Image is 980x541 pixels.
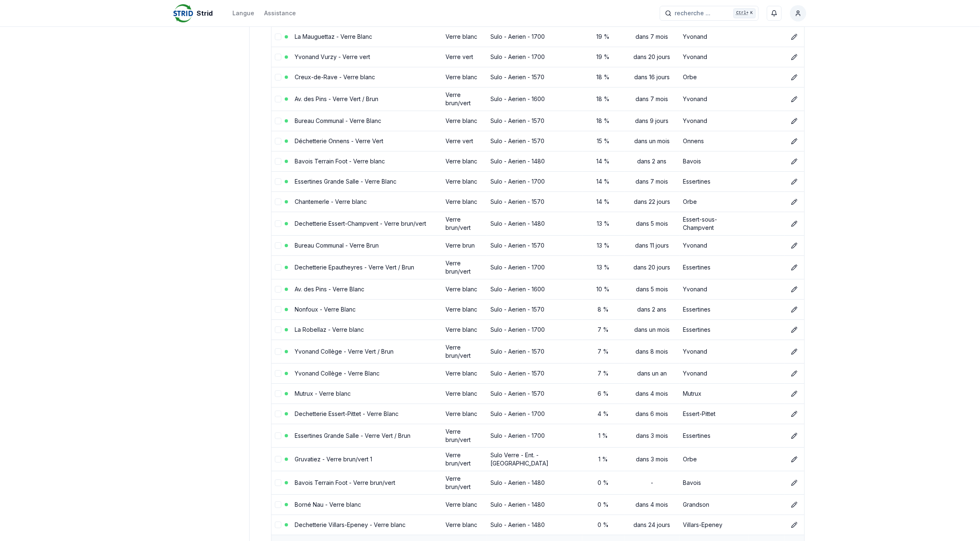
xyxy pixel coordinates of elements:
[628,220,677,228] div: dans 5 mois
[586,137,621,145] div: 15 %
[487,131,582,151] td: Sulo - Aerien - 1570
[442,515,487,535] td: Verre blanc
[295,501,361,508] a: Borné Nau - Verre blanc
[442,471,487,494] td: Verre brun/vert
[628,390,677,398] div: dans 4 mois
[628,263,677,272] div: dans 20 jours
[487,404,582,424] td: Sulo - Aerien - 1700
[680,255,749,279] td: Essertines
[275,326,281,333] button: select-row
[442,447,487,471] td: Verre brun/vert
[487,212,582,235] td: Sulo - Aerien - 1480
[586,369,621,378] div: 7 %
[442,255,487,279] td: Verre brun/vert
[680,111,749,131] td: Yvonand
[295,479,395,486] a: Bavois Terrain Foot - Verre brun/vert
[586,326,621,334] div: 7 %
[232,8,254,18] button: Langue
[487,171,582,191] td: Sulo - Aerien - 1700
[586,241,621,250] div: 13 %
[275,501,281,508] button: select-row
[586,177,621,186] div: 14 %
[295,33,372,40] a: La Mauguettaz - Verre Blanc
[487,151,582,171] td: Sulo - Aerien - 1480
[295,198,367,205] a: Chantemerle - Verre blanc
[586,285,621,293] div: 10 %
[487,87,582,111] td: Sulo - Aerien - 1600
[586,390,621,398] div: 6 %
[680,340,749,363] td: Yvonand
[628,432,677,440] div: dans 3 mois
[275,264,281,271] button: select-row
[275,411,281,417] button: select-row
[442,26,487,47] td: Verre blanc
[295,432,410,439] a: Essertines Grande Salle - Verre Vert / Brun
[586,117,621,125] div: 18 %
[487,363,582,383] td: Sulo - Aerien - 1570
[628,501,677,509] div: dans 4 mois
[586,455,621,463] div: 1 %
[586,198,621,206] div: 14 %
[586,305,621,314] div: 8 %
[442,191,487,212] td: Verre blanc
[275,456,281,463] button: select-row
[232,9,254,17] div: Langue
[442,299,487,319] td: Verre blanc
[442,235,487,255] td: Verre brun
[275,74,281,80] button: select-row
[295,456,372,463] a: Gruvatiez - Verre brun/vert 1
[628,410,677,418] div: dans 6 mois
[295,137,383,144] a: Déchetterie Onnens - Verre Vert
[487,319,582,340] td: Sulo - Aerien - 1700
[442,151,487,171] td: Verre blanc
[295,326,364,333] a: La Robellaz - Verre blanc
[680,424,749,447] td: Essertines
[680,494,749,515] td: Grandson
[680,171,749,191] td: Essertines
[628,347,677,356] div: dans 8 mois
[680,47,749,67] td: Yvonand
[586,479,621,487] div: 0 %
[173,3,193,23] img: Strid Logo
[680,363,749,383] td: Yvonand
[586,53,621,61] div: 19 %
[442,363,487,383] td: Verre blanc
[586,33,621,41] div: 19 %
[275,198,281,205] button: select-row
[295,158,385,165] a: Bavois Terrain Foot - Verre blanc
[680,212,749,235] td: Essert-sous-Champvent
[628,285,677,293] div: dans 5 mois
[442,279,487,299] td: Verre blanc
[680,515,749,535] td: Villars-Epeney
[680,87,749,111] td: Yvonand
[628,198,677,206] div: dans 22 jours
[275,178,281,185] button: select-row
[487,191,582,212] td: Sulo - Aerien - 1570
[275,432,281,439] button: select-row
[628,33,677,41] div: dans 7 mois
[680,235,749,255] td: Yvonand
[628,369,677,378] div: dans un an
[295,286,364,293] a: Av. des Pins - Verre Blanc
[275,480,281,486] button: select-row
[487,383,582,404] td: Sulo - Aerien - 1570
[487,235,582,255] td: Sulo - Aerien - 1570
[487,424,582,447] td: Sulo - Aerien - 1700
[173,8,216,18] a: Strid
[487,47,582,67] td: Sulo - Aerien - 1700
[275,33,281,40] button: select-row
[295,306,356,313] a: Nonfoux - Verre Blanc
[275,220,281,227] button: select-row
[275,348,281,355] button: select-row
[295,242,379,249] a: Bureau Communal - Verre Brun
[487,111,582,131] td: Sulo - Aerien - 1570
[680,191,749,212] td: Orbe
[275,96,281,102] button: select-row
[295,117,381,124] a: Bureau Communal - Verre Blanc
[442,67,487,87] td: Verre blanc
[275,118,281,124] button: select-row
[442,319,487,340] td: Verre blanc
[295,521,406,528] a: Dechetterie Villars-Epeney - Verre blanc
[295,390,351,397] a: Mutrux - Verre blanc
[628,95,677,103] div: dans 7 mois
